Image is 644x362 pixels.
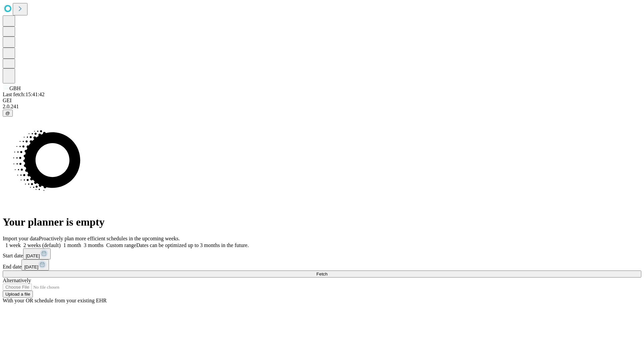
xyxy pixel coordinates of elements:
[26,253,40,258] span: [DATE]
[3,270,641,278] button: Fetch
[5,111,10,116] span: @
[23,248,51,259] button: [DATE]
[39,236,180,241] span: Proactively plan more efficient schedules in the upcoming weeks.
[3,248,641,259] div: Start date
[23,242,61,248] span: 2 weeks (default)
[24,264,38,269] span: [DATE]
[84,242,104,248] span: 3 months
[9,85,21,91] span: GBH
[3,298,107,303] span: With your OR schedule from your existing EHR
[136,242,249,248] span: Dates can be optimized up to 3 months in the future.
[3,236,39,241] span: Import your data
[3,291,33,298] button: Upload a file
[3,278,31,283] span: Alternatively
[3,110,13,117] button: @
[3,92,45,97] span: Last fetch: 15:41:42
[316,271,327,277] span: Fetch
[3,216,641,228] h1: Your planner is empty
[5,242,21,248] span: 1 week
[3,259,641,270] div: End date
[106,242,136,248] span: Custom range
[63,242,81,248] span: 1 month
[3,98,641,104] div: GEI
[3,104,641,110] div: 2.0.241
[21,259,49,270] button: [DATE]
